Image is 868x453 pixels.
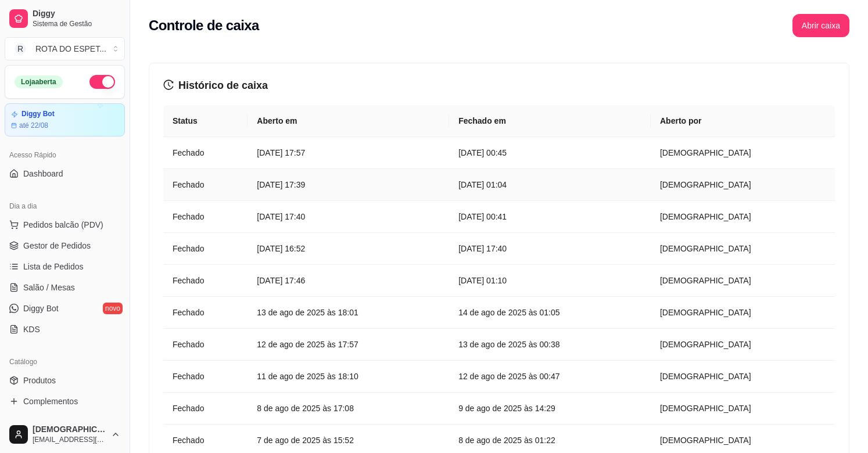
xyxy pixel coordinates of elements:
button: [DEMOGRAPHIC_DATA][EMAIL_ADDRESS][DOMAIN_NAME] [5,420,125,448]
article: 8 de ago de 2025 às 01:22 [458,434,641,447]
article: Fechado [173,274,238,287]
div: Catálogo [5,353,125,371]
span: [EMAIL_ADDRESS][DOMAIN_NAME] [33,435,106,444]
span: Sistema de Gestão [33,19,120,28]
td: [DEMOGRAPHIC_DATA] [651,265,835,297]
span: Salão / Mesas [23,282,75,293]
button: Alterar Status [89,75,115,89]
div: ROTA DO ESPET ... [35,43,106,55]
article: [DATE] 17:57 [257,146,440,159]
article: [DATE] 16:52 [257,242,440,255]
article: [DATE] 00:45 [458,146,641,159]
article: Fechado [173,370,238,383]
button: Select a team [5,37,125,60]
article: 12 de ago de 2025 às 17:57 [257,338,440,351]
article: 8 de ago de 2025 às 17:08 [257,402,440,415]
span: Gestor de Pedidos [23,240,91,251]
td: [DEMOGRAPHIC_DATA] [651,233,835,265]
button: Abrir caixa [792,14,849,37]
td: [DEMOGRAPHIC_DATA] [651,297,835,329]
article: [DATE] 17:46 [257,274,440,287]
article: Fechado [173,306,238,319]
article: 14 de ago de 2025 às 01:05 [458,306,641,319]
td: [DEMOGRAPHIC_DATA] [651,201,835,233]
a: Produtos [5,371,125,390]
span: history [163,80,174,90]
article: Fechado [173,146,238,159]
a: Diggy Botnovo [5,299,125,318]
h2: Controle de caixa [149,16,259,35]
article: [DATE] 01:04 [458,178,641,191]
article: Fechado [173,338,238,351]
article: 9 de ago de 2025 às 14:29 [458,402,641,415]
span: Lista de Pedidos [23,261,84,272]
article: [DATE] 00:41 [458,210,641,223]
article: 12 de ago de 2025 às 00:47 [458,370,641,383]
article: Fechado [173,242,238,255]
a: Lista de Pedidos [5,257,125,276]
span: Dashboard [23,168,63,179]
h3: Histórico de caixa [163,77,835,94]
span: [DEMOGRAPHIC_DATA] [33,425,106,435]
article: 7 de ago de 2025 às 15:52 [257,434,440,447]
a: Diggy Botaté 22/08 [5,103,125,136]
span: R [15,43,26,55]
div: Dia a dia [5,197,125,215]
article: [DATE] 17:40 [458,242,641,255]
article: 11 de ago de 2025 às 18:10 [257,370,440,383]
article: Fechado [173,402,238,415]
span: Produtos [23,375,56,386]
a: Dashboard [5,164,125,183]
a: Gestor de Pedidos [5,236,125,255]
span: KDS [23,323,40,335]
article: Fechado [173,434,238,447]
article: Fechado [173,210,238,223]
span: Diggy [33,9,120,19]
th: Aberto por [651,105,835,137]
article: Fechado [173,178,238,191]
a: DiggySistema de Gestão [5,5,125,33]
span: Diggy Bot [23,303,59,314]
a: KDS [5,320,125,339]
td: [DEMOGRAPHIC_DATA] [651,393,835,425]
td: [DEMOGRAPHIC_DATA] [651,137,835,169]
div: Acesso Rápido [5,146,125,164]
article: [DATE] 01:10 [458,274,641,287]
td: [DEMOGRAPHIC_DATA] [651,169,835,201]
td: [DEMOGRAPHIC_DATA] [651,361,835,393]
span: Pedidos balcão (PDV) [23,219,103,231]
th: Aberto em [248,105,449,137]
a: Salão / Mesas [5,278,125,297]
span: Complementos [23,396,78,407]
article: até 22/08 [19,121,48,130]
th: Status [163,105,248,137]
article: 13 de ago de 2025 às 00:38 [458,338,641,351]
a: Complementos [5,392,125,411]
article: [DATE] 17:40 [257,210,440,223]
article: [DATE] 17:39 [257,178,440,191]
article: Diggy Bot [21,110,55,118]
td: [DEMOGRAPHIC_DATA] [651,329,835,361]
th: Fechado em [449,105,651,137]
article: 13 de ago de 2025 às 18:01 [257,306,440,319]
button: Pedidos balcão (PDV) [5,215,125,234]
div: Loja aberta [15,75,63,88]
